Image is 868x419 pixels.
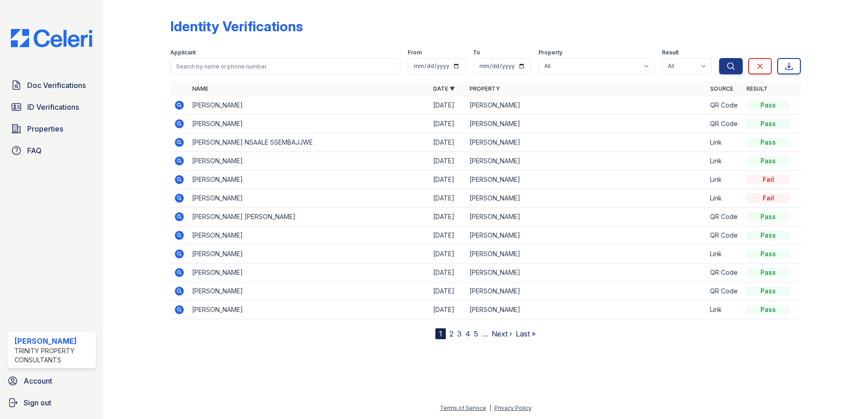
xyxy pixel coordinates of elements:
a: Result [746,85,768,92]
td: [PERSON_NAME] [466,171,707,189]
td: [PERSON_NAME] [PERSON_NAME] [188,208,429,226]
a: Doc Verifications [7,76,96,94]
span: Sign out [24,397,51,408]
label: Property [538,49,562,56]
label: Applicant [170,49,196,56]
a: Sign out [4,394,99,412]
a: 4 [465,329,470,338]
label: Result [662,49,679,56]
a: Next › [492,329,512,338]
td: QR Code [706,263,743,282]
a: ID Verifications [7,98,96,116]
a: Source [710,85,733,92]
td: [DATE] [429,208,466,226]
div: | [489,404,491,411]
a: Account [4,372,99,390]
td: [DATE] [429,115,466,133]
div: Pass [746,101,790,110]
td: QR Code [706,96,743,115]
td: [PERSON_NAME] [466,189,707,208]
td: [DATE] [429,171,466,189]
td: [PERSON_NAME] [466,152,707,171]
td: [PERSON_NAME] [188,96,429,115]
div: Trinity Property Consultants [15,346,92,365]
td: [PERSON_NAME] [466,245,707,263]
td: [PERSON_NAME] [466,115,707,133]
td: Link [706,189,743,208]
td: [DATE] [429,189,466,208]
td: [PERSON_NAME] [466,301,707,319]
a: 2 [449,329,454,338]
div: Pass [746,249,790,258]
label: From [408,49,422,56]
td: [PERSON_NAME] [466,208,707,226]
div: Pass [746,287,790,296]
a: Last » [516,329,536,338]
td: [DATE] [429,282,466,301]
a: 3 [457,329,462,338]
td: [PERSON_NAME] [466,263,707,282]
td: [DATE] [429,245,466,263]
div: Fail [746,175,790,184]
div: [PERSON_NAME] [15,336,92,346]
td: [DATE] [429,263,466,282]
td: [PERSON_NAME] [466,282,707,301]
div: Pass [746,212,790,221]
div: Pass [746,138,790,147]
td: QR Code [706,282,743,301]
td: [PERSON_NAME] [188,115,429,133]
td: QR Code [706,226,743,245]
td: [DATE] [429,152,466,171]
div: 1 [435,328,446,339]
td: [DATE] [429,96,466,115]
td: [PERSON_NAME] NSAALE SSEMBAJJWE [188,133,429,152]
td: [PERSON_NAME] [188,245,429,263]
td: Link [706,152,743,171]
span: ID Verifications [27,102,79,112]
a: 5 [474,329,478,338]
td: [PERSON_NAME] [466,133,707,152]
td: [PERSON_NAME] [188,263,429,282]
a: Property [469,85,500,92]
span: Properties [27,123,63,134]
div: Pass [746,119,790,128]
td: [PERSON_NAME] [466,96,707,115]
td: [PERSON_NAME] [188,152,429,171]
div: Pass [746,231,790,240]
td: QR Code [706,208,743,226]
span: FAQ [27,145,42,156]
div: Fail [746,194,790,203]
label: To [473,49,480,56]
div: Pass [746,268,790,277]
td: Link [706,245,743,263]
td: Link [706,301,743,319]
a: Date ▼ [433,85,455,92]
td: [DATE] [429,226,466,245]
a: Terms of Service [440,404,486,411]
a: FAQ [7,141,96,160]
td: [PERSON_NAME] [188,301,429,319]
td: [PERSON_NAME] [188,226,429,245]
td: Link [706,171,743,189]
td: Link [706,133,743,152]
td: [PERSON_NAME] [188,189,429,208]
img: CE_Logo_Blue-a8612792a0a2168367f1c8372b55b34899dd931a85d93a1a3d3e32e68fde9ad4.png [4,29,99,47]
td: [DATE] [429,133,466,152]
a: Name [192,85,208,92]
span: … [482,328,488,339]
a: Privacy Policy [494,404,532,411]
a: Properties [7,120,96,138]
div: Pass [746,156,790,166]
span: Doc Verifications [27,80,86,91]
input: Search by name or phone number [170,58,400,74]
td: [PERSON_NAME] [466,226,707,245]
td: [DATE] [429,301,466,319]
td: [PERSON_NAME] [188,171,429,189]
div: Pass [746,305,790,314]
div: Identity Verifications [170,18,303,34]
span: Account [24,375,52,386]
td: QR Code [706,115,743,133]
td: [PERSON_NAME] [188,282,429,301]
